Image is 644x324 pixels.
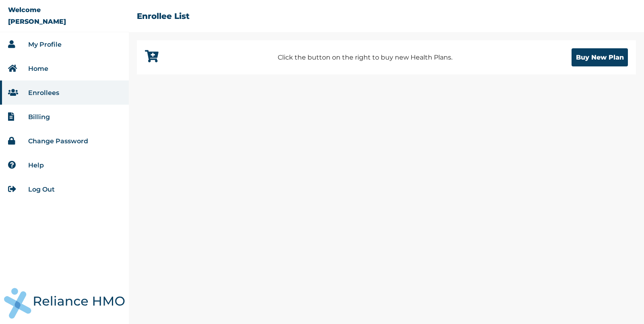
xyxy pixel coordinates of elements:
a: Home [28,65,48,72]
img: RelianceHMO's Logo [4,288,125,319]
a: Log Out [28,186,55,193]
button: Buy New Plan [572,48,628,66]
h2: Enrollee List [137,11,190,21]
a: Enrollees [28,89,59,97]
a: Change Password [28,137,88,145]
a: Help [28,161,44,169]
a: My Profile [28,41,62,48]
p: [PERSON_NAME] [8,18,66,25]
a: Billing [28,113,50,121]
p: Welcome [8,6,41,14]
p: Click the button on the right to buy new Health Plans. [278,53,452,62]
